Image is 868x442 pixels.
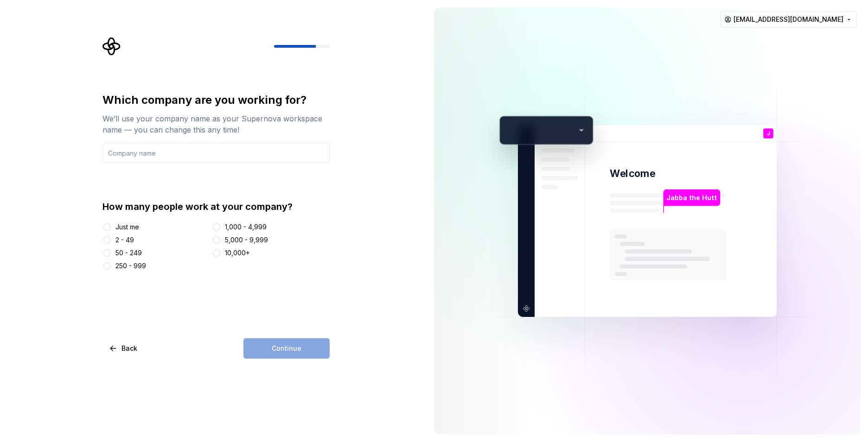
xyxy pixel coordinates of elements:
[734,15,843,24] span: [EMAIL_ADDRESS][DOMAIN_NAME]
[115,248,142,258] div: 50 - 249
[102,113,330,135] div: We’ll use your company name as your Supernova workspace name — you can change this any time!
[720,11,857,28] button: [EMAIL_ADDRESS][DOMAIN_NAME]
[102,200,330,213] div: How many people work at your company?
[666,193,717,203] p: Jabba the Hutt
[225,222,267,232] div: 1,000 - 4,999
[115,222,139,232] div: Just me
[610,167,655,180] p: Welcome
[102,37,121,56] svg: Supernova Logo
[767,131,770,136] p: J
[225,248,250,258] div: 10,000+
[121,344,137,353] span: Back
[225,235,268,245] div: 5,000 - 9,999
[102,338,145,359] button: Back
[115,261,146,271] div: 250 - 999
[102,93,330,107] div: Which company are you working for?
[115,235,134,245] div: 2 - 49
[102,143,330,163] input: Company name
